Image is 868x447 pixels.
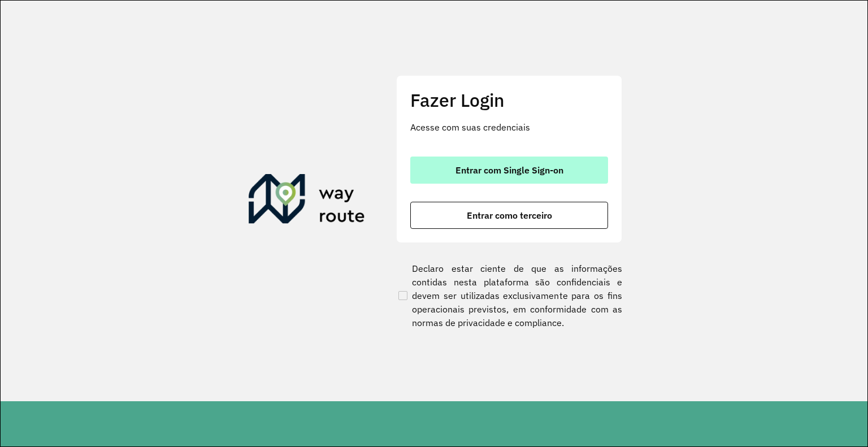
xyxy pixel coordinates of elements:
button: button [410,202,608,229]
p: Acesse com suas credenciais [410,120,608,134]
span: Entrar como terceiro [467,211,552,220]
button: button [410,157,608,184]
img: Roteirizador AmbevTech [249,174,365,228]
label: Declaro estar ciente de que as informações contidas nesta plataforma são confidenciais e devem se... [396,262,622,329]
h2: Fazer Login [410,89,608,111]
span: Entrar com Single Sign-on [455,166,563,175]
